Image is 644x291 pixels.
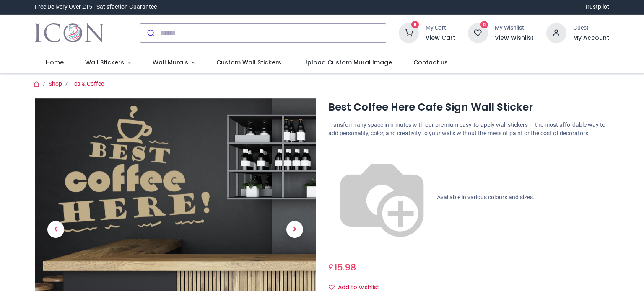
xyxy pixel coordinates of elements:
[426,24,455,32] div: My Cart
[35,3,157,11] div: Free Delivery Over £15 - Satisfaction Guarantee
[35,21,104,45] img: Icon Wall Stickers
[480,21,488,29] sup: 0
[142,52,206,74] a: Wall Murals
[573,34,609,42] a: My Account
[437,194,535,201] span: Available in various colours and sizes.
[328,144,436,251] img: color-wheel.png
[334,261,356,273] span: 15.98
[303,58,392,67] span: Upload Custom Mural Image
[286,221,303,238] span: Next
[46,58,64,67] span: Home
[328,261,356,273] span: £
[47,221,64,238] span: Previous
[71,80,104,87] a: Tea & Coffee
[495,24,534,32] div: My Wishlist
[35,21,104,45] a: Logo of Icon Wall Stickers
[413,58,448,67] span: Contact us
[411,21,419,29] sup: 0
[49,80,62,87] a: Shop
[573,24,609,32] div: Guest
[495,34,534,42] a: View Wishlist
[399,29,419,36] a: 0
[74,52,142,74] a: Wall Stickers
[140,24,160,42] button: Submit
[426,34,455,42] a: View Cart
[468,29,488,36] a: 0
[584,3,609,11] a: Trustpilot
[328,121,609,137] p: Transform any space in minutes with our premium easy-to-apply wall stickers — the most affordable...
[329,284,335,290] i: Add to wishlist
[216,58,281,67] span: Custom Wall Stickers
[328,100,609,114] h1: Best Coffee Here Cafe Sign Wall Sticker
[85,58,124,67] span: Wall Stickers
[153,58,188,67] span: Wall Murals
